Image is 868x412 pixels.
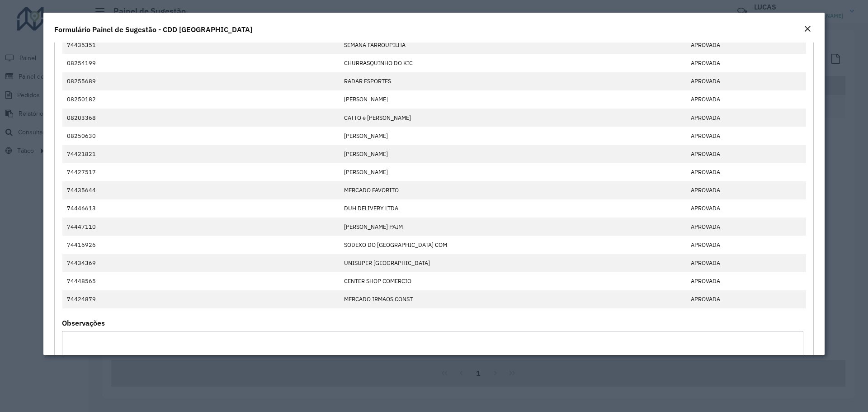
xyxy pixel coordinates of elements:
td: CENTER SHOP COMERCIO [339,272,686,290]
td: APROVADA [686,109,806,127]
td: APROVADA [686,127,806,145]
td: APROVADA [686,218,806,236]
td: 74446613 [62,199,340,218]
td: APROVADA [686,54,806,72]
td: MERCADO IRMAOS CONST [339,290,686,308]
td: 08254199 [62,54,340,72]
td: 74427517 [62,163,340,181]
td: DUH DELIVERY LTDA [339,199,686,218]
td: [PERSON_NAME] [339,127,686,145]
td: APROVADA [686,254,806,272]
td: CATTO e [PERSON_NAME] [339,109,686,127]
td: 74435644 [62,181,340,199]
td: MERCADO FAVORITO [339,181,686,199]
td: [PERSON_NAME] [339,145,686,163]
button: Close [801,24,814,35]
td: 08250182 [62,90,340,109]
td: APROVADA [686,199,806,218]
td: APROVADA [686,72,806,90]
td: SEMANA FARROUPILHA [339,36,686,54]
td: 74448565 [62,272,340,290]
td: 74416926 [62,236,340,254]
td: UNISUPER [GEOGRAPHIC_DATA] [339,254,686,272]
td: 74421821 [62,145,340,163]
td: 08203368 [62,109,340,127]
td: APROVADA [686,272,806,290]
td: [PERSON_NAME] [339,90,686,109]
h4: Formulário Painel de Sugestão - CDD [GEOGRAPHIC_DATA] [54,24,252,35]
em: Fechar [804,25,811,33]
td: [PERSON_NAME] [339,163,686,181]
td: 74434369 [62,254,340,272]
td: [PERSON_NAME] PAIM [339,218,686,236]
td: APROVADA [686,36,806,54]
td: APROVADA [686,90,806,109]
td: APROVADA [686,290,806,308]
td: 08255689 [62,72,340,90]
td: 74447110 [62,218,340,236]
td: APROVADA [686,181,806,199]
td: 74424879 [62,290,340,308]
td: APROVADA [686,236,806,254]
td: SODEXO DO [GEOGRAPHIC_DATA] COM [339,236,686,254]
td: RADAR ESPORTES [339,72,686,90]
td: CHURRASQUINHO DO KIC [339,54,686,72]
td: 74435351 [62,36,340,54]
label: Observações [62,317,105,328]
td: APROVADA [686,145,806,163]
td: APROVADA [686,163,806,181]
td: 08250630 [62,127,340,145]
